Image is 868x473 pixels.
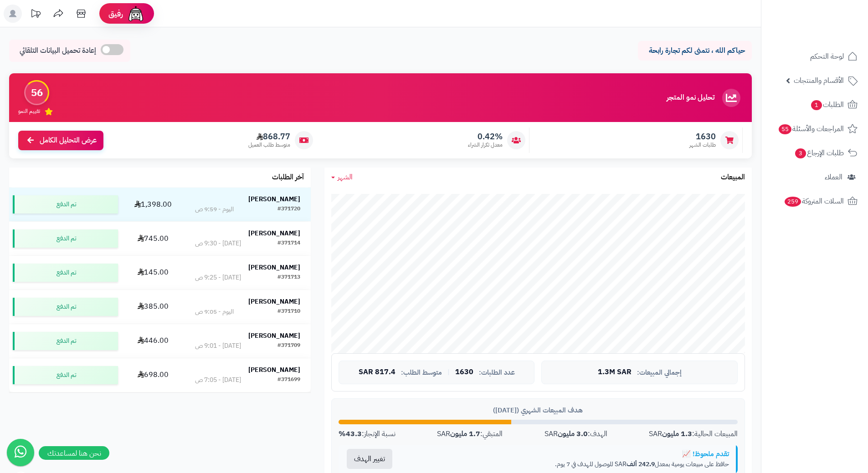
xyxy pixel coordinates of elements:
span: متوسط الطلب: [401,369,442,376]
a: الشهر [331,172,353,183]
span: العملاء [825,171,842,183]
h3: آخر الطلبات [272,173,304,182]
strong: [PERSON_NAME] [248,365,300,375]
span: | [447,369,450,376]
span: 0.42% [468,132,503,142]
span: 868.77 [248,132,290,142]
div: تم الدفع [13,229,118,248]
div: المبيعات الحالية: SAR [649,429,738,439]
a: السلات المتروكة259 [767,190,863,212]
img: ai-face.png [127,5,145,23]
span: الأقسام والمنتجات [794,74,844,87]
td: 1,398.00 [122,188,185,221]
td: 385.00 [122,290,185,324]
div: تم الدفع [13,298,118,316]
h3: تحليل نمو المتجر [667,94,714,102]
span: رفيق [108,8,123,19]
a: المراجعات والأسئلة55 [767,118,863,140]
img: logo-2.png [806,25,859,45]
div: تم الدفع [13,366,118,384]
div: المتبقي: SAR [437,429,503,439]
div: نسبة الإنجاز: [339,429,395,439]
div: هدف المبيعات الشهري ([DATE]) [339,406,738,415]
div: تم الدفع [13,195,118,214]
span: طلبات الشهر [689,141,716,149]
td: 446.00 [122,324,185,358]
p: حياكم الله ، نتمنى لكم تجارة رابحة [645,46,745,56]
div: تم الدفع [13,332,118,350]
div: #371710 [277,307,300,316]
div: الهدف: SAR [544,429,607,439]
div: [DATE] - 9:25 ص [195,273,241,282]
div: اليوم - 9:05 ص [195,307,234,316]
div: [DATE] - 7:05 ص [195,376,241,385]
div: #371720 [277,205,300,214]
p: حافظ على مبيعات يومية بمعدل SAR للوصول للهدف في 7 يوم. [407,460,729,469]
span: معدل تكرار الشراء [468,141,503,149]
span: 1.3M SAR [598,368,632,376]
strong: 1.7 مليون [450,428,480,439]
span: المراجعات والأسئلة [778,122,844,135]
a: تحديثات المنصة [24,5,47,25]
div: تم الدفع [13,264,118,282]
span: طلبات الإرجاع [794,147,844,159]
div: تقدم ملحوظ! 📈 [407,449,729,459]
span: 3 [795,148,806,158]
strong: [PERSON_NAME] [248,194,300,204]
span: لوحة التحكم [810,50,844,63]
div: #371709 [277,341,300,351]
td: 698.00 [122,358,185,392]
span: 55 [779,124,791,134]
span: تقييم النمو [18,107,40,115]
div: #371714 [277,239,300,248]
td: 145.00 [122,256,185,290]
span: 1 [811,100,822,110]
div: [DATE] - 9:01 ص [195,341,241,351]
span: عرض التحليل الكامل [40,135,97,146]
strong: 3.0 مليون [558,428,588,439]
div: #371699 [277,376,300,385]
a: العملاء [767,166,863,188]
strong: [PERSON_NAME] [248,297,300,306]
span: 259 [785,197,801,207]
strong: 43.3% [339,428,362,439]
span: عدد الطلبات: [479,369,515,376]
span: إجمالي المبيعات: [637,369,682,376]
a: الطلبات1 [767,94,863,116]
span: 1630 [689,132,716,142]
strong: [PERSON_NAME] [248,331,300,341]
span: إعادة تحميل البيانات التلقائي [20,46,96,56]
div: [DATE] - 9:30 ص [195,239,241,248]
strong: [PERSON_NAME] [248,263,300,272]
strong: 242.9 ألف [627,459,655,469]
span: 817.4 SAR [359,368,395,376]
span: الشهر [338,172,353,183]
span: السلات المتروكة [784,195,844,208]
div: #371713 [277,273,300,282]
span: 1630 [455,368,473,376]
a: لوحة التحكم [767,46,863,67]
a: طلبات الإرجاع3 [767,142,863,164]
button: تغيير الهدف [347,449,392,469]
strong: 1.3 مليون [662,428,692,439]
div: اليوم - 9:59 ص [195,205,234,214]
td: 745.00 [122,222,185,255]
strong: [PERSON_NAME] [248,229,300,238]
span: الطلبات [810,98,844,111]
span: متوسط طلب العميل [248,141,290,149]
a: عرض التحليل الكامل [18,131,103,150]
h3: المبيعات [721,173,745,182]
